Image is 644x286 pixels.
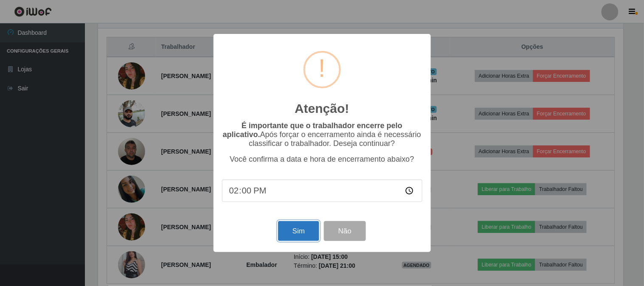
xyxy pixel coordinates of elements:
[222,155,422,164] p: Você confirma a data e hora de encerramento abaixo?
[295,101,349,116] h2: Atenção!
[278,221,319,241] button: Sim
[223,121,402,139] b: É importante que o trabalhador encerre pelo aplicativo.
[324,221,366,241] button: Não
[222,121,422,148] p: Após forçar o encerramento ainda é necessário classificar o trabalhador. Deseja continuar?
